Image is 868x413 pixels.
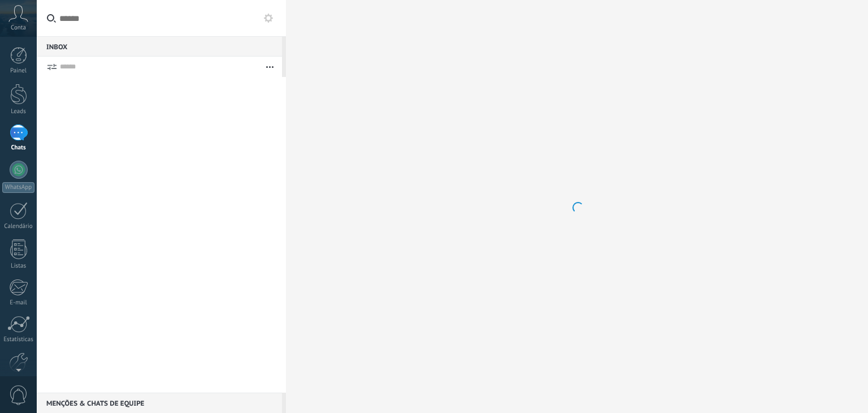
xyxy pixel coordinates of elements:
[2,223,35,230] div: Calendário
[37,36,282,57] div: Inbox
[2,67,35,75] div: Painel
[2,108,35,115] div: Leads
[37,393,282,413] div: Menções & Chats de equipe
[2,336,35,343] div: Estatísticas
[11,24,26,32] span: Conta
[258,57,282,77] button: Mais
[2,182,34,193] div: WhatsApp
[2,144,35,152] div: Chats
[2,299,35,307] div: E-mail
[2,263,35,270] div: Listas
